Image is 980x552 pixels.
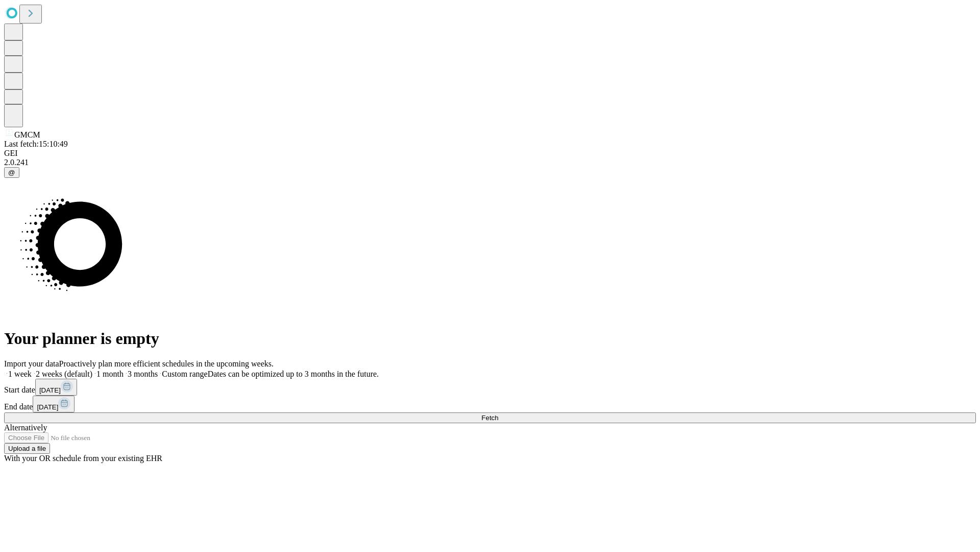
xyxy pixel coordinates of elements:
[208,370,379,378] span: Dates can be optimized up to 3 months in the future.
[4,329,976,348] h1: Your planner is empty
[4,149,976,158] div: GEI
[36,370,92,378] span: 2 weeks (default)
[8,370,32,378] span: 1 week
[8,169,15,176] span: @
[481,414,498,422] span: Fetch
[4,412,976,423] button: Fetch
[4,167,19,178] button: @
[4,379,976,396] div: Start date
[4,158,976,167] div: 2.0.241
[39,386,61,394] span: [DATE]
[33,396,75,412] button: [DATE]
[96,370,124,378] span: 1 month
[4,359,59,368] span: Import your data
[35,379,77,396] button: [DATE]
[59,359,274,368] span: Proactively plan more efficient schedules in the upcoming weeks.
[128,370,158,378] span: 3 months
[4,140,68,148] span: Last fetch: 15:10:49
[4,443,50,454] button: Upload a file
[162,370,207,378] span: Custom range
[37,403,58,411] span: [DATE]
[14,130,40,139] span: GMCM
[4,454,162,463] span: With your OR schedule from your existing EHR
[4,423,47,432] span: Alternatively
[4,396,976,412] div: End date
